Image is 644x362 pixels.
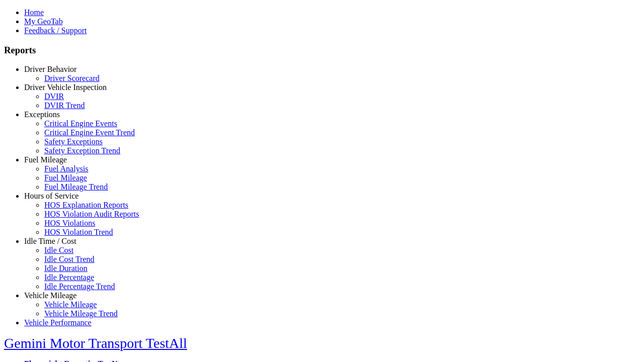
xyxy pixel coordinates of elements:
[44,228,113,236] a: HOS Violation Trend
[44,300,97,309] a: Vehicle Mileage
[24,65,76,73] a: Driver Behavior
[4,335,187,351] a: Gemini Motor Transport TestAll
[24,291,76,300] a: Vehicle Mileage
[44,119,117,128] a: Critical Engine Events
[24,17,63,26] a: My GeoTab
[24,8,44,17] a: Home
[44,210,139,218] a: HOS Violation Audit Reports
[44,309,118,318] a: Vehicle Mileage Trend
[44,282,115,291] a: Idle Percentage Trend
[44,201,128,209] a: HOS Explanation Reports
[44,173,87,182] a: Fuel Mileage
[24,237,76,245] a: Idle Time / Cost
[44,264,88,273] a: Idle Duration
[44,74,100,82] a: Driver Scorecard
[24,110,60,119] a: Exceptions
[44,273,94,282] a: Idle Percentage
[24,155,67,164] a: Fuel Mileage
[44,164,89,173] a: Fuel Analysis
[24,26,87,35] a: Feedback / Support
[24,318,92,327] a: Vehicle Performance
[4,45,640,56] h3: Reports
[44,219,95,227] a: HOS Violations
[44,101,85,110] a: DVIR Trend
[24,192,78,200] a: Hours of Service
[44,183,108,191] a: Fuel Mileage Trend
[44,255,95,263] a: Idle Cost Trend
[24,83,107,92] a: Driver Vehicle Inspection
[44,137,103,146] a: Safety Exceptions
[44,146,120,155] a: Safety Exception Trend
[44,128,135,137] a: Critical Engine Event Trend
[44,92,64,101] a: DVIR
[44,246,73,254] a: Idle Cost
